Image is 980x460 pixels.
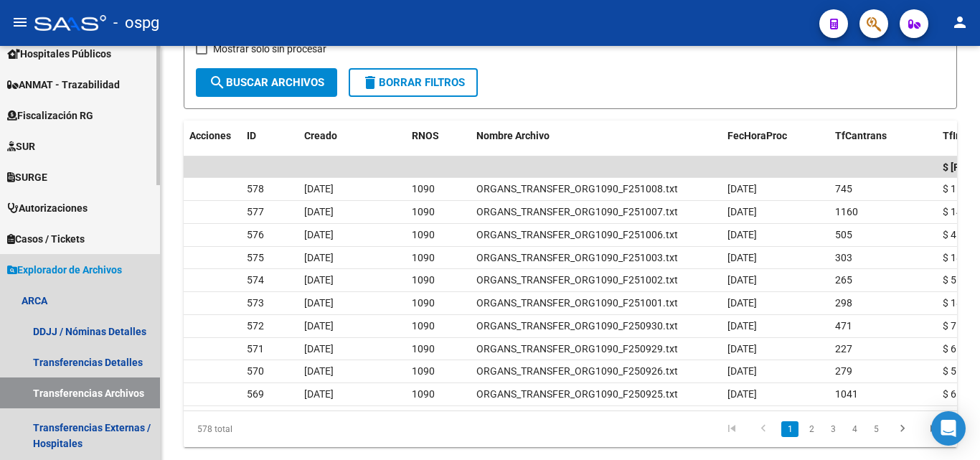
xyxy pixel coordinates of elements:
[209,76,324,89] span: Buscar Archivos
[213,40,326,57] span: Mostrar sólo sin procesar
[412,365,435,377] span: 1090
[476,130,550,141] span: Nombre Archivo
[727,365,757,377] span: [DATE]
[835,206,858,217] span: 1160
[362,76,465,89] span: Borrar Filtros
[412,229,435,240] span: 1090
[476,388,678,400] span: ORGANS_TRANSFER_ORG1090_F250925.txt
[846,421,863,437] a: 4
[476,252,678,263] span: ORGANS_TRANSFER_ORG1090_F251003.txt
[7,139,35,154] span: SUR
[844,417,865,441] li: page 4
[304,130,337,141] span: Creado
[247,297,264,309] span: 573
[7,169,47,185] span: SURGE
[7,77,120,93] span: ANMAT - Trazabilidad
[247,320,264,332] span: 572
[7,231,85,247] span: Casos / Tickets
[476,365,678,377] span: ORGANS_TRANSFER_ORG1090_F250926.txt
[727,206,757,217] span: [DATE]
[247,365,264,377] span: 570
[835,274,852,286] span: 265
[189,130,231,141] span: Acciones
[727,388,757,400] span: [DATE]
[412,206,435,217] span: 1090
[304,252,334,263] span: [DATE]
[304,229,334,240] span: [DATE]
[476,183,678,194] span: ORGANS_TRANSFER_ORG1090_F251008.txt
[727,297,757,309] span: [DATE]
[718,421,745,437] a: go to first page
[304,320,334,332] span: [DATE]
[471,121,722,151] datatable-header-cell: Nombre Archivo
[184,411,336,447] div: 578 total
[412,388,435,400] span: 1090
[801,417,822,441] li: page 2
[247,206,264,217] span: 577
[247,229,264,240] span: 576
[835,297,852,309] span: 298
[241,121,298,151] datatable-header-cell: ID
[750,421,777,437] a: go to previous page
[406,121,471,151] datatable-header-cell: RNOS
[476,320,678,332] span: ORGANS_TRANSFER_ORG1090_F250930.txt
[412,183,435,194] span: 1090
[835,365,852,377] span: 279
[835,130,887,141] span: TfCantrans
[298,121,406,151] datatable-header-cell: Creado
[304,274,334,286] span: [DATE]
[247,274,264,286] span: 574
[824,421,842,437] a: 3
[781,421,798,437] a: 1
[835,252,852,263] span: 303
[412,343,435,355] span: 1090
[920,421,948,437] a: go to last page
[835,229,852,240] span: 505
[889,421,916,437] a: go to next page
[412,274,435,286] span: 1090
[727,252,757,263] span: [DATE]
[835,183,852,194] span: 745
[829,121,937,151] datatable-header-cell: TfCantrans
[822,417,844,441] li: page 3
[304,206,334,217] span: [DATE]
[196,68,337,97] button: Buscar Archivos
[362,74,379,91] mat-icon: delete
[247,343,264,355] span: 571
[727,320,757,332] span: [DATE]
[304,365,334,377] span: [DATE]
[184,121,241,151] datatable-header-cell: Acciones
[304,183,334,194] span: [DATE]
[835,343,852,355] span: 227
[727,274,757,286] span: [DATE]
[412,320,435,332] span: 1090
[867,421,885,437] a: 5
[476,206,678,217] span: ORGANS_TRANSFER_ORG1090_F251007.txt
[304,388,334,400] span: [DATE]
[247,388,264,400] span: 569
[931,411,966,446] div: Open Intercom Messenger
[779,417,801,441] li: page 1
[951,14,969,31] mat-icon: person
[727,183,757,194] span: [DATE]
[349,68,478,97] button: Borrar Filtros
[476,274,678,286] span: ORGANS_TRANSFER_ORG1090_F251002.txt
[727,343,757,355] span: [DATE]
[247,252,264,263] span: 575
[304,297,334,309] span: [DATE]
[727,130,787,141] span: FecHoraProc
[476,229,678,240] span: ORGANS_TRANSFER_ORG1090_F251006.txt
[11,14,29,31] mat-icon: menu
[7,108,93,123] span: Fiscalización RG
[209,74,226,91] mat-icon: search
[722,121,829,151] datatable-header-cell: FecHoraProc
[476,297,678,309] span: ORGANS_TRANSFER_ORG1090_F251001.txt
[247,130,256,141] span: ID
[113,7,159,39] span: - ospg
[476,343,678,355] span: ORGANS_TRANSFER_ORG1090_F250929.txt
[835,388,858,400] span: 1041
[7,262,122,278] span: Explorador de Archivos
[803,421,820,437] a: 2
[835,320,852,332] span: 471
[412,297,435,309] span: 1090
